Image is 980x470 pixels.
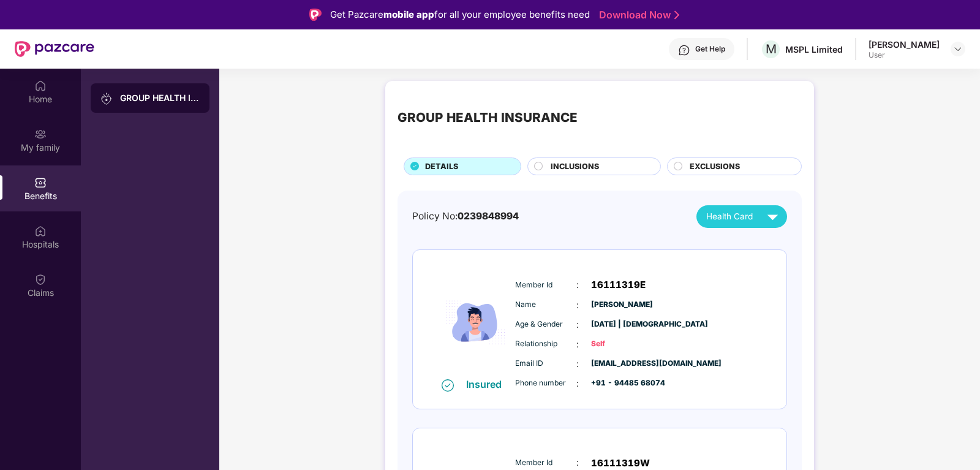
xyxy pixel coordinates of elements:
span: [EMAIL_ADDRESS][DOMAIN_NAME] [591,358,652,370]
div: User [869,50,940,60]
img: svg+xml;base64,PHN2ZyBpZD0iQmVuZWZpdHMiIHhtbG5zPSJodHRwOi8vd3d3LnczLm9yZy8yMDAwL3N2ZyIgd2lkdGg9Ij... [34,176,47,189]
span: : [576,338,579,351]
span: Phone number [515,377,576,389]
span: M [766,42,777,56]
span: Member Id [515,457,576,469]
span: [DATE] | [DEMOGRAPHIC_DATA] [591,319,652,330]
div: Get Help [695,44,725,54]
span: Age & Gender [515,319,576,330]
img: New Pazcare Logo [15,41,94,57]
img: Stroke [674,9,679,21]
img: Logo [309,9,322,21]
span: EXCLUSIONS [690,161,740,173]
span: Self [591,338,652,350]
span: : [576,298,579,312]
span: [PERSON_NAME] [591,299,652,311]
span: : [576,278,579,292]
div: GROUP HEALTH INSURANCE [120,92,200,104]
img: svg+xml;base64,PHN2ZyBpZD0iSGVscC0zMngzMiIgeG1sbnM9Imh0dHA6Ly93d3cudzMub3JnLzIwMDAvc3ZnIiB3aWR0aD... [678,44,690,56]
div: GROUP HEALTH INSURANCE [398,108,578,127]
span: : [576,318,579,332]
div: [PERSON_NAME] [869,39,940,50]
img: svg+xml;base64,PHN2ZyB4bWxucz0iaHR0cDovL3d3dy53My5vcmcvMjAwMC9zdmciIHdpZHRoPSIxNiIgaGVpZ2h0PSIxNi... [442,379,454,392]
div: Insured [466,378,509,390]
span: Email ID [515,358,576,370]
span: : [576,456,579,469]
div: Policy No: [412,209,519,224]
img: svg+xml;base64,PHN2ZyB4bWxucz0iaHR0cDovL3d3dy53My5vcmcvMjAwMC9zdmciIHZpZXdCb3g9IjAgMCAyNCAyNCIgd2... [762,206,783,227]
span: 16111319E [591,278,646,292]
span: DETAILS [425,161,458,173]
div: MSPL Limited [785,44,843,55]
strong: mobile app [383,9,434,20]
span: Health Card [706,210,753,223]
img: svg+xml;base64,PHN2ZyBpZD0iSG9zcGl0YWxzIiB4bWxucz0iaHR0cDovL3d3dy53My5vcmcvMjAwMC9zdmciIHdpZHRoPS... [34,225,47,237]
span: : [576,357,579,371]
img: svg+xml;base64,PHN2ZyBpZD0iSG9tZSIgeG1sbnM9Imh0dHA6Ly93d3cudzMub3JnLzIwMDAvc3ZnIiB3aWR0aD0iMjAiIG... [34,80,47,92]
span: INCLUSIONS [551,161,599,173]
button: Health Card [696,205,787,228]
span: +91 - 94485 68074 [591,377,652,389]
a: Download Now [599,9,676,21]
span: Name [515,299,576,311]
span: : [576,377,579,390]
img: svg+xml;base64,PHN2ZyB3aWR0aD0iMjAiIGhlaWdodD0iMjAiIHZpZXdCb3g9IjAgMCAyMCAyMCIgZmlsbD0ibm9uZSIgeG... [34,128,47,140]
span: Relationship [515,338,576,350]
img: icon [439,267,512,377]
span: 0239848994 [458,210,519,222]
img: svg+xml;base64,PHN2ZyBpZD0iRHJvcGRvd24tMzJ4MzIiIHhtbG5zPSJodHRwOi8vd3d3LnczLm9yZy8yMDAwL3N2ZyIgd2... [953,44,963,54]
div: Get Pazcare for all your employee benefits need [330,7,590,22]
img: svg+xml;base64,PHN2ZyBpZD0iQ2xhaW0iIHhtbG5zPSJodHRwOi8vd3d3LnczLm9yZy8yMDAwL3N2ZyIgd2lkdGg9IjIwIi... [34,273,47,286]
img: svg+xml;base64,PHN2ZyB3aWR0aD0iMjAiIGhlaWdodD0iMjAiIHZpZXdCb3g9IjAgMCAyMCAyMCIgZmlsbD0ibm9uZSIgeG... [100,93,113,105]
span: Member Id [515,279,576,291]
